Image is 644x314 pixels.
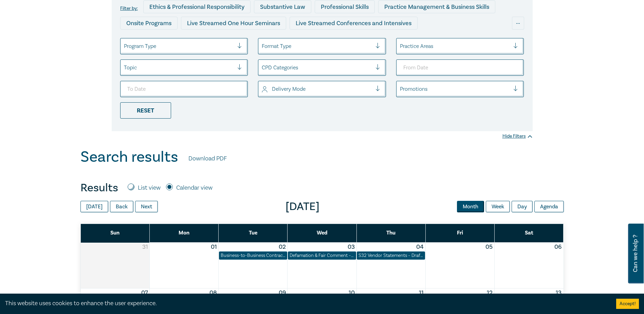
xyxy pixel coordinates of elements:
button: Month [457,201,484,212]
button: 12 [487,289,493,297]
div: Pre-Recorded Webcasts [231,33,309,46]
input: select [124,64,125,71]
button: 03 [348,243,355,251]
div: Substantive Law [254,0,311,13]
label: Calendar view [176,184,213,192]
span: [DATE] [158,200,447,213]
button: Next [135,201,158,212]
button: 08 [209,289,217,297]
div: National Programs [390,33,453,46]
button: Agenda [534,201,564,212]
button: 31 [142,243,148,251]
input: To Date [120,81,248,97]
button: 07 [141,289,148,297]
div: Live Streamed One Hour Seminars [181,17,286,30]
div: Live Streamed Practical Workshops [120,33,228,46]
div: 10 CPD Point Packages [313,33,387,46]
button: Week [486,201,510,212]
div: Live Streamed Conferences and Intensives [290,17,418,30]
button: 09 [279,289,286,297]
div: Ethics & Professional Responsibility [143,0,251,13]
div: ... [512,17,524,30]
div: S32 Vendor Statements – Drafting for Risk, Clarity & Compliance [358,252,423,259]
input: select [124,42,125,50]
div: Business-to-Business Contracts and the ACL: What Every Drafter Needs to Know [221,252,286,259]
div: This website uses cookies to enhance the user experience. [5,299,606,308]
button: 11 [419,289,424,297]
div: Practice Management & Business Skills [378,0,495,13]
a: Download PDF [188,154,227,163]
span: Sun [110,229,119,236]
input: select [400,42,401,50]
div: Hide Filters [502,133,533,140]
h1: Search results [80,148,178,166]
div: Reset [120,102,171,119]
button: 04 [416,243,424,251]
label: List view [138,184,161,192]
h4: Results [80,181,118,195]
span: Sat [525,229,533,236]
button: 06 [554,243,562,251]
input: select [262,85,263,93]
button: Accept cookies [616,299,639,309]
button: 10 [349,289,355,297]
input: From Date [396,59,524,76]
input: select [262,64,263,71]
span: Tue [249,229,257,236]
div: Onsite Programs [120,17,178,30]
span: Fri [457,229,463,236]
input: select [262,42,263,50]
button: 02 [279,243,286,251]
label: Filter by: [120,6,138,11]
button: [DATE] [80,201,108,212]
button: Day [512,201,533,212]
span: Wed [317,229,327,236]
button: 13 [556,289,562,297]
span: Can we help ? [632,228,639,279]
div: Defamation & Fair Comment – Drawing the Legal Line [290,252,354,259]
button: Back [110,201,133,212]
button: 01 [211,243,217,251]
span: Mon [179,229,189,236]
button: 05 [485,243,493,251]
span: Thu [386,229,395,236]
div: Professional Skills [315,0,375,13]
input: select [400,85,401,93]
